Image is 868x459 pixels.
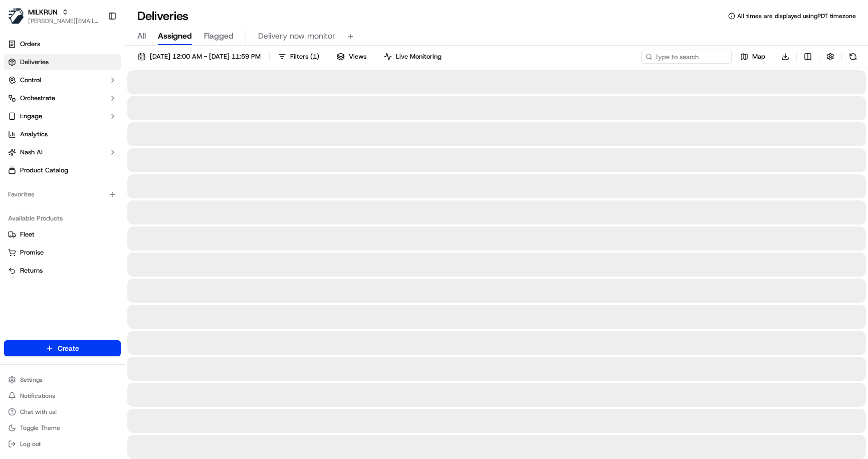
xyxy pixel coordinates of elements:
span: ( 1 ) [310,52,319,61]
button: Filters(1) [274,50,324,64]
button: Map [736,50,770,64]
span: Promise [20,248,44,257]
button: Engage [4,108,121,124]
button: Settings [4,373,121,387]
div: Favorites [4,186,121,202]
span: All times are displayed using PDT timezone [737,12,856,20]
a: Product Catalog [4,162,121,178]
span: Orders [20,40,40,49]
span: Assigned [158,30,192,42]
a: Fleet [8,230,117,239]
span: Notifications [20,392,55,400]
span: Returns [20,266,43,275]
button: Returns [4,263,121,279]
img: MILKRUN [8,8,24,24]
h1: Deliveries [137,8,188,24]
button: Notifications [4,389,121,403]
span: [DATE] 12:00 AM - [DATE] 11:59 PM [150,52,261,61]
button: Refresh [846,50,860,64]
a: Deliveries [4,54,121,70]
a: Orders [4,36,121,52]
span: All [137,30,146,42]
span: Settings [20,376,43,384]
span: Orchestrate [20,94,55,103]
a: Returns [8,266,117,275]
button: Orchestrate [4,90,121,106]
button: Promise [4,245,121,261]
span: Deliveries [20,58,49,67]
span: Chat with us! [20,408,57,416]
button: Chat with us! [4,405,121,419]
span: Map [752,52,765,61]
span: Views [349,52,366,61]
span: Delivery now monitor [258,30,335,42]
span: Toggle Theme [20,424,60,432]
button: [DATE] 12:00 AM - [DATE] 11:59 PM [133,50,265,64]
span: Fleet [20,230,35,239]
button: Control [4,72,121,88]
button: Nash AI [4,144,121,160]
a: Analytics [4,126,121,142]
span: Log out [20,440,41,448]
span: Filters [290,52,319,61]
button: Fleet [4,226,121,243]
span: Control [20,76,41,85]
button: MILKRUN [28,7,58,17]
button: Create [4,340,121,356]
div: Available Products [4,210,121,226]
span: Create [58,343,79,353]
button: Views [332,50,371,64]
button: MILKRUNMILKRUN[PERSON_NAME][EMAIL_ADDRESS][DOMAIN_NAME] [4,4,104,28]
span: Live Monitoring [396,52,442,61]
span: Product Catalog [20,166,68,175]
button: Log out [4,437,121,451]
button: [PERSON_NAME][EMAIL_ADDRESS][DOMAIN_NAME] [28,17,100,25]
span: Flagged [204,30,234,42]
input: Type to search [641,50,732,64]
button: Toggle Theme [4,421,121,435]
button: Live Monitoring [379,50,446,64]
a: Promise [8,248,117,257]
span: Analytics [20,130,48,139]
span: Nash AI [20,148,43,157]
span: Engage [20,112,42,121]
